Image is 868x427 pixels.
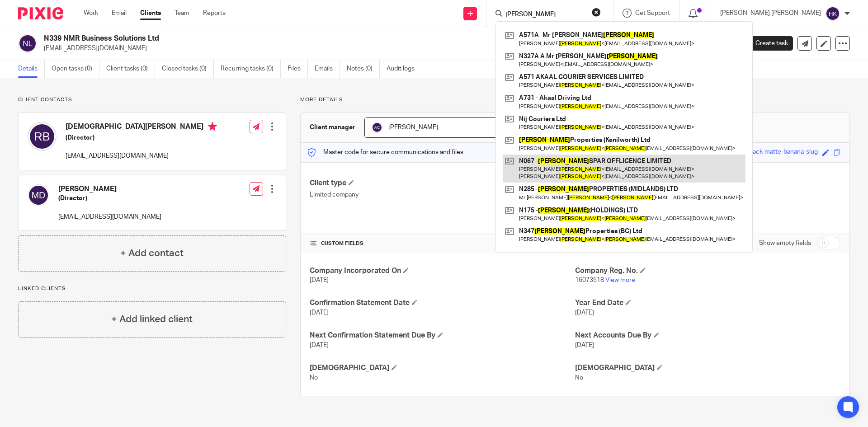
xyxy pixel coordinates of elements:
[505,11,586,19] input: Search
[575,331,840,340] h4: Next Accounts Due By
[18,96,286,103] p: Client contacts
[310,331,575,340] h4: Next Confirmation Statement Due By
[106,60,155,78] a: Client tasks (0)
[18,7,63,19] img: Pixie
[728,147,818,158] div: sweet-black-matte-banana-slug
[18,60,45,78] a: Details
[372,122,382,133] img: svg%3E
[310,178,575,188] h4: Client type
[310,123,355,132] h3: Client manager
[162,60,214,78] a: Closed tasks (0)
[18,285,286,292] p: Linked clients
[44,44,727,53] p: [EMAIL_ADDRESS][DOMAIN_NAME]
[759,239,811,248] label: Show empty fields
[387,60,421,78] a: Audit logs
[58,184,161,194] h4: [PERSON_NAME]
[310,190,575,199] p: Limited company
[310,310,329,316] span: [DATE]
[84,9,98,18] a: Work
[310,266,575,276] h4: Company Incorporated On
[288,60,308,78] a: Files
[203,9,226,18] a: Reports
[66,151,217,160] p: [EMAIL_ADDRESS][DOMAIN_NAME]
[175,9,189,18] a: Team
[315,60,340,78] a: Emails
[44,34,590,43] h2: N339 NMR Business Solutions Ltd
[52,60,99,78] a: Open tasks (0)
[388,124,438,131] span: [PERSON_NAME]
[741,36,793,51] a: Create task
[66,122,217,133] h4: [DEMOGRAPHIC_DATA][PERSON_NAME]
[18,34,37,53] img: svg%3E
[307,148,463,157] p: Master code for secure communications and files
[575,277,604,283] span: 16073518
[111,312,193,326] h4: + Add linked client
[720,9,821,18] p: [PERSON_NAME] [PERSON_NAME]
[28,122,57,151] img: svg%3E
[310,375,318,381] span: No
[310,277,329,283] span: [DATE]
[120,246,184,260] h4: + Add contact
[592,8,601,17] button: Clear
[58,212,161,221] p: [EMAIL_ADDRESS][DOMAIN_NAME]
[635,10,670,16] span: Get Support
[347,60,380,78] a: Notes (0)
[208,122,217,131] i: Primary
[310,240,575,247] h4: CUSTOM FIELDS
[66,133,217,142] h5: (Director)
[575,363,840,373] h4: [DEMOGRAPHIC_DATA]
[575,375,583,381] span: No
[310,342,329,348] span: [DATE]
[300,96,850,103] p: More details
[112,9,127,18] a: Email
[575,298,840,308] h4: Year End Date
[58,194,161,203] h5: (Director)
[310,363,575,373] h4: [DEMOGRAPHIC_DATA]
[310,298,575,308] h4: Confirmation Statement Date
[826,6,840,21] img: svg%3E
[575,342,594,348] span: [DATE]
[221,60,281,78] a: Recurring tasks (0)
[28,184,49,206] img: svg%3E
[575,310,594,316] span: [DATE]
[605,277,635,283] a: View more
[140,9,161,18] a: Clients
[575,266,840,276] h4: Company Reg. No.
